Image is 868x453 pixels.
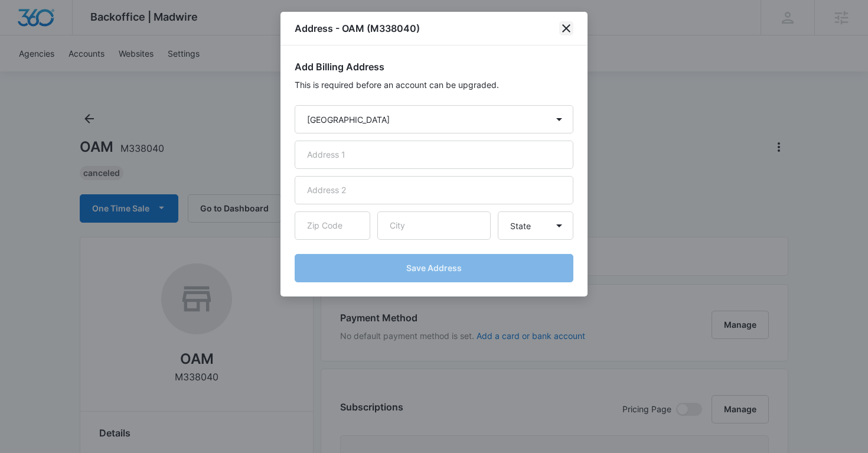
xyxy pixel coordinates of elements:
[295,21,420,35] h1: Address - OAM (M338040)
[295,79,573,91] p: This is required before an account can be upgraded.
[559,21,573,35] button: close
[295,141,573,169] input: Address 1
[295,60,573,74] h2: Add Billing Address
[295,211,370,240] input: Zip Code
[295,176,573,204] input: Address 2
[377,211,491,240] input: City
